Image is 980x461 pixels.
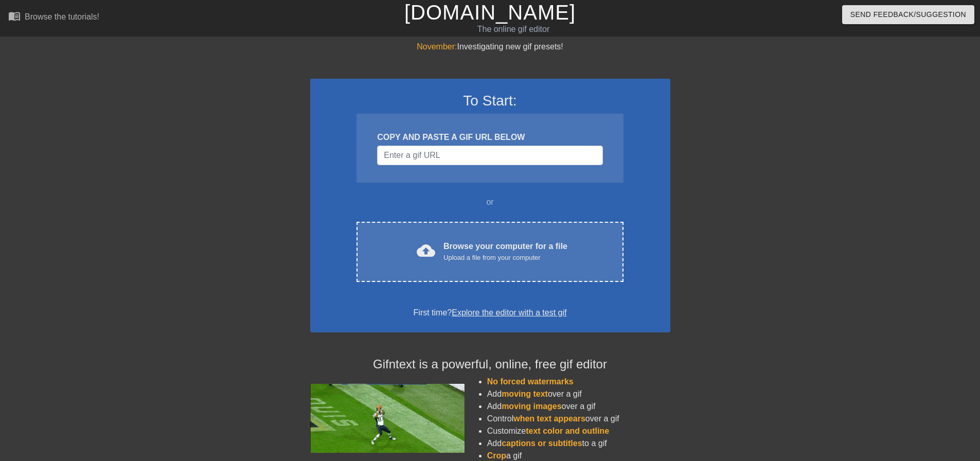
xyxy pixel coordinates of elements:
li: Control over a gif [487,413,670,425]
div: COPY AND PASTE A GIF URL BELOW [377,131,602,144]
span: November: [417,42,457,51]
span: captions or subtitles [502,439,582,448]
li: Add to a gif [487,437,670,450]
span: menu_book [8,10,21,22]
div: Browse the tutorials! [25,12,99,21]
li: Customize [487,425,670,437]
a: Browse the tutorials! [8,10,99,26]
div: First time? [324,307,657,319]
li: Add over a gif [487,400,670,413]
h4: Gifntext is a powerful, online, free gif editor [310,357,670,372]
a: Explore the editor with a test gif [452,308,566,317]
span: text color and outline [526,427,609,435]
a: [DOMAIN_NAME] [404,1,576,24]
span: moving text [502,389,548,398]
div: Browse your computer for a file [443,240,567,263]
span: Send Feedback/Suggestion [850,8,966,21]
span: No forced watermarks [487,377,574,386]
button: Send Feedback/Suggestion [842,5,974,24]
div: The online gif editor [332,23,695,36]
h3: To Start: [324,92,657,110]
input: Username [377,146,602,165]
span: cloud_upload [417,241,435,260]
div: Investigating new gif presets! [310,41,670,53]
div: Upload a file from your computer [443,253,567,263]
span: Crop [487,451,506,460]
div: or [337,196,644,208]
span: when text appears [513,414,585,423]
img: football_small.gif [310,384,465,453]
li: Add over a gif [487,388,670,400]
span: moving images [502,402,561,411]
